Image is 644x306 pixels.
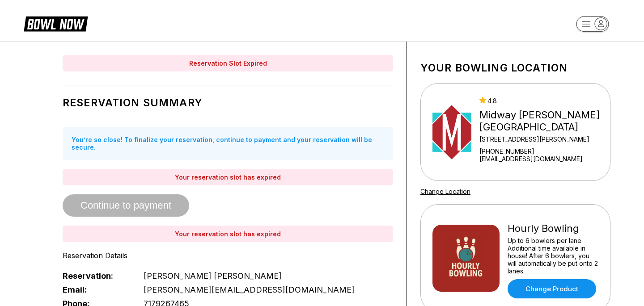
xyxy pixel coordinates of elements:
div: Midway [PERSON_NAME][GEOGRAPHIC_DATA] [479,109,606,133]
div: You’re so close! To finalize your reservation, continue to payment and your reservation will be s... [63,127,393,160]
div: [PHONE_NUMBER] [479,147,606,155]
a: [EMAIL_ADDRESS][DOMAIN_NAME] [479,155,606,163]
div: Reservation Details [63,251,393,260]
img: Hourly Bowling [432,225,500,292]
span: Reservation: [63,271,129,281]
div: Up to 6 bowlers per lane. Additional time available in house! After 6 bowlers, you will automatic... [508,237,598,275]
div: [STREET_ADDRESS][PERSON_NAME] [479,135,606,143]
a: Change Product [508,279,596,298]
h1: Reservation Summary [63,96,393,109]
div: Reservation Slot Expired [63,55,393,71]
div: Your reservation slot has expired [63,169,393,185]
img: Midway Bowling - Carlisle [432,99,471,166]
h1: Your bowling location [420,62,610,74]
div: Hourly Bowling [508,222,598,235]
div: Your reservation slot has expired [63,226,393,242]
a: Change Location [420,188,470,195]
span: [PERSON_NAME] [PERSON_NAME] [144,271,282,281]
span: Email: [63,285,129,294]
div: 4.8 [479,97,606,105]
span: [PERSON_NAME][EMAIL_ADDRESS][DOMAIN_NAME] [144,285,355,294]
